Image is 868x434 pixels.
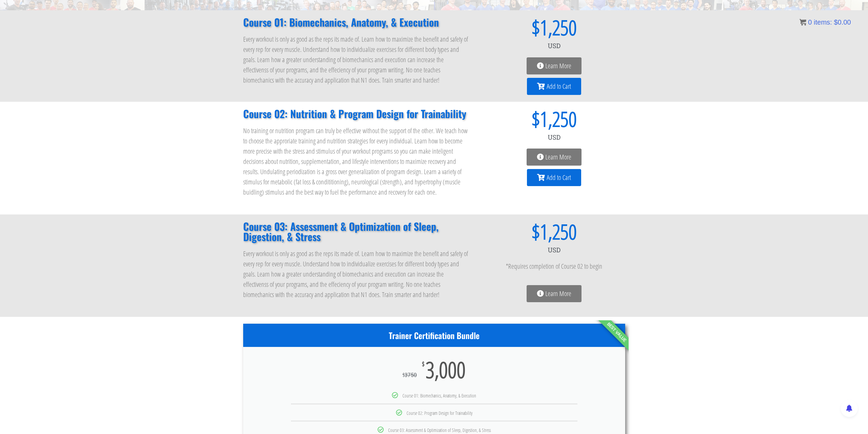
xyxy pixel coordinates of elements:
[483,129,625,145] div: USD
[243,34,470,85] p: Every workout is only as good as the reps its made of. Learn how to maximize the benefit and safe...
[402,392,476,399] span: Course 01: Biomechanics, Anatomy, & Execution
[814,18,832,26] span: items:
[547,83,571,90] span: Add to Cart
[540,17,577,38] span: 1,250
[799,18,851,26] a: 0 items: $0.00
[483,38,625,54] div: USD
[527,57,582,74] a: Learn More
[402,371,404,379] span: $
[545,290,571,297] span: Learn More
[483,261,625,271] p: *Requires completion of Course 02 to begin
[422,361,425,367] span: $
[808,18,812,26] span: 0
[540,109,577,129] span: 1,250
[243,126,470,197] p: No training or nutrition program can truly be effective without the support of the other. We teac...
[243,17,470,27] h2: Course 01: Biomechanics, Anatomy, & Execution
[483,109,540,129] span: $
[483,17,540,38] span: $
[426,361,466,378] span: 3,000
[545,62,571,69] span: Learn More
[547,174,571,181] span: Add to Cart
[577,293,656,372] div: Best Value
[483,221,540,242] span: $
[834,18,851,26] bdi: 0.00
[243,331,625,340] h3: Trainer Certification Bundle
[243,221,470,242] h2: Course 03: Assessment & Optimization of Sleep, Digestion, & Stress
[243,109,470,119] h2: Course 02: Nutrition & Program Design for Trainability
[388,427,491,433] span: Course 03: Assessment & Optimization of Sleep, Digestion, & Stress
[402,372,417,378] div: 3750
[545,154,571,160] span: Learn More
[527,285,582,302] a: Learn More
[407,410,472,416] span: Course 02: Program Design for Trainability
[483,242,625,258] div: USD
[540,221,577,242] span: 1,250
[799,19,806,26] img: icon11.png
[243,249,470,300] p: Every workout is only as good as the reps its made of. Learn how to maximize the benefit and safe...
[527,169,581,186] a: Add to Cart
[834,18,838,26] span: $
[527,149,582,166] a: Learn More
[527,78,581,95] a: Add to Cart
